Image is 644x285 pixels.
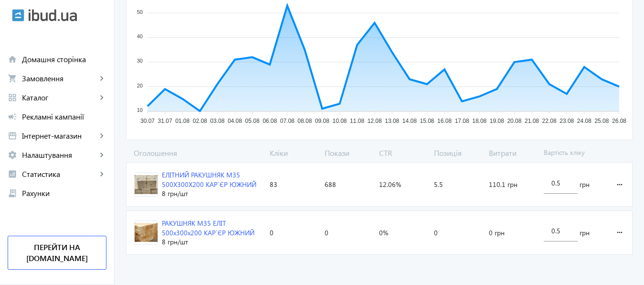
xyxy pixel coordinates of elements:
tspan: 21.08 [525,118,539,125]
mat-icon: more_horiz [614,173,625,196]
tspan: 13.08 [385,118,399,125]
span: Налаштування [22,150,97,160]
span: Покази [321,148,376,158]
span: 0 [434,228,438,238]
mat-icon: keyboard_arrow_right [97,131,106,141]
div: 8 грн /шт [162,189,262,198]
span: Домашня сторінка [22,55,106,64]
span: 0% [379,228,388,238]
tspan: 20.08 [507,118,521,125]
span: Позиція [430,148,485,158]
span: Замовлення [22,74,97,83]
tspan: 07.08 [280,118,295,125]
tspan: 08.08 [297,118,312,125]
tspan: 12.08 [368,118,382,125]
span: 12.06% [379,180,401,189]
tspan: 04.08 [228,118,242,125]
tspan: 15.08 [420,118,434,125]
mat-icon: keyboard_arrow_right [97,93,106,102]
tspan: 11.08 [350,118,364,125]
span: Витрати [485,148,540,158]
tspan: 16.08 [437,118,452,125]
mat-icon: grid_view [8,93,17,102]
tspan: 26.08 [612,118,626,125]
tspan: 30 [137,58,143,64]
mat-icon: more_horiz [614,221,625,244]
tspan: 01.08 [175,118,190,125]
span: 5.5 [434,180,443,189]
span: Каталог [22,93,97,102]
tspan: 20 [137,83,143,88]
mat-icon: storefront [8,131,17,141]
img: 102926812847f2751b0651009698523-82508a3965.PNG [135,221,158,244]
span: Статистика [22,169,97,179]
img: 7987681c80776c9004735368532563-450ebba029.PNG [135,173,158,196]
span: Вартість кліку [540,148,605,158]
mat-icon: shopping_cart [8,74,17,83]
img: ibud_text.svg [29,9,77,22]
tspan: 30.07 [140,118,155,125]
tspan: 23.08 [560,118,574,125]
tspan: 50 [137,9,143,15]
mat-icon: campaign [8,112,17,121]
mat-icon: keyboard_arrow_right [97,169,106,179]
tspan: 06.08 [263,118,277,125]
tspan: 25.08 [594,118,609,125]
span: Кліки [266,148,321,158]
span: грн [580,228,590,238]
mat-icon: keyboard_arrow_right [97,150,106,160]
tspan: 24.08 [577,118,591,125]
mat-icon: analytics [8,169,17,179]
span: Оголошення [126,148,266,158]
span: CTR [375,148,430,158]
tspan: 10.08 [333,118,347,125]
a: Перейти на [DOMAIN_NAME] [8,236,106,270]
tspan: 40 [137,33,143,39]
span: 110.1 грн [489,180,517,189]
tspan: 18.08 [472,118,486,125]
tspan: 31.07 [158,118,172,125]
img: ibud.svg [12,9,24,22]
mat-icon: settings [8,150,17,160]
span: Інтернет-магазин [22,131,97,141]
mat-icon: keyboard_arrow_right [97,74,106,83]
div: 8 грн /шт [162,237,262,247]
span: 83 [270,180,277,189]
span: Рекламні кампанії [22,112,106,121]
tspan: 22.08 [542,118,557,125]
div: ЕЛІТНИЙ РАКУШНЯК М35 500Х300Х200 КАР`ЄР ЮЖНИЙ [162,170,262,189]
span: 0 [270,228,274,238]
tspan: 10 [137,107,143,113]
tspan: 02.08 [193,118,207,125]
tspan: 14.08 [402,118,417,125]
span: 0 [325,228,328,238]
tspan: 17.08 [455,118,469,125]
span: Рахунки [22,188,106,198]
tspan: 19.08 [490,118,504,125]
mat-icon: home [8,55,17,64]
div: РАКУШНЯК М35 ЕЛІТ 500х300х200 КАР`ЄР ЮЖНИЙ [162,219,262,237]
tspan: 03.08 [210,118,224,125]
tspan: 05.08 [245,118,260,125]
span: 688 [325,180,336,189]
span: 0 грн [489,228,505,238]
mat-icon: receipt_long [8,188,17,198]
span: грн [580,180,590,189]
tspan: 09.08 [315,118,329,125]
